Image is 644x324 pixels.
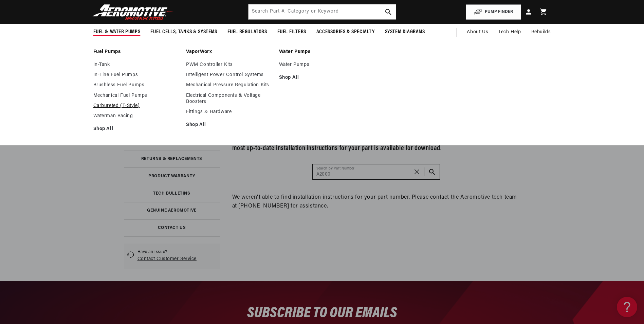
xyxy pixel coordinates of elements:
span: About Us [467,30,488,35]
a: About Us [462,24,493,40]
a: Waterman Racing [93,113,180,119]
summary: Fuel Regulators [222,24,272,40]
summary: System Diagrams [380,24,430,40]
span: System Diagrams [385,29,425,36]
input: Search Part #, Category or Keyword [313,164,440,179]
summary: Accessories & Specialty [311,24,380,40]
a: Fuel Pumps [93,49,180,55]
summary: Fuel & Water Pumps [88,24,146,40]
a: In-Line Fuel Pumps [93,72,180,78]
a: In-Tank [93,62,180,68]
div: We weren't able to find installation instructions for your part number. Please contact the Aeromo... [232,193,520,211]
a: PWM Controller Kits [186,62,272,68]
a: Carbureted (T-Style) [93,103,180,109]
button: Translation missing: en.general.search.reset [410,164,425,179]
a: Mechanical Pressure Regulation Kits [186,82,272,88]
a: Water Pumps [279,49,365,55]
a: Intelligent Power Control Systems [186,72,272,78]
span: Fuel Regulators [227,29,267,36]
input: Search by Part Number, Category or Keyword [249,4,396,19]
a: Contact Customer Service [137,256,197,262]
a: Brushless Fuel Pumps [93,82,180,88]
span: Rebuilds [531,29,551,36]
a: Shop All [279,75,365,81]
a: Electrical Components & Voltage Boosters [186,93,272,105]
a: VaporWorx [186,49,272,55]
button: search button [381,4,396,19]
span: Accessories & Specialty [316,29,375,36]
a: Water Pumps [279,62,365,68]
span: Fuel Filters [277,29,306,36]
span: Fuel Cells, Tanks & Systems [150,29,217,36]
button: PUMP FINDER [466,4,521,20]
a: Fittings & Hardware [186,109,272,115]
span: Have an issue? [137,249,197,255]
span: Fuel & Water Pumps [93,29,141,36]
button: Search Part #, Category or Keyword [425,164,440,179]
span: Tech Help [498,29,521,36]
summary: Tech Help [493,24,526,40]
a: Shop All [93,126,180,132]
span: SUBSCRIBE TO OUR EMAILS [247,306,397,321]
summary: Fuel Cells, Tanks & Systems [145,24,222,40]
summary: Rebuilds [526,24,556,40]
img: Aeromotive [91,4,176,20]
a: Mechanical Fuel Pumps [93,93,180,99]
summary: Fuel Filters [272,24,311,40]
a: Shop All [186,122,272,128]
